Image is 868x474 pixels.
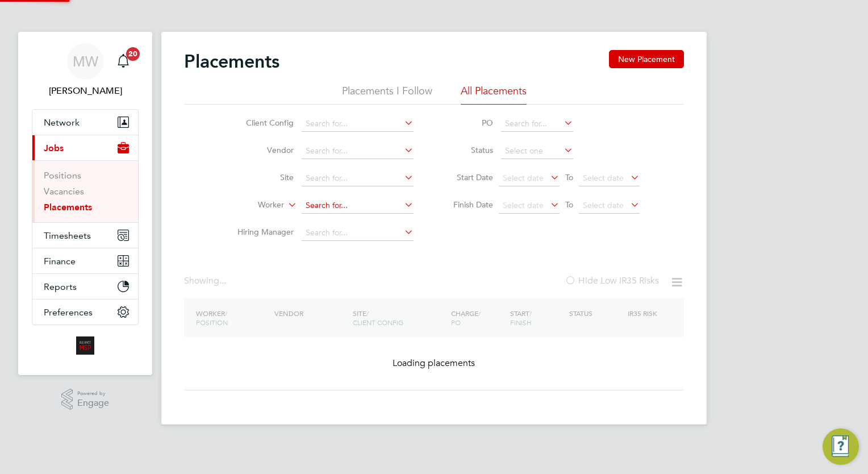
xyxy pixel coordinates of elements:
[76,336,94,355] img: alliancemsp-logo-retina.png
[228,145,294,155] label: Vendor
[228,118,294,128] label: Client Config
[32,248,138,273] button: Finance
[219,199,284,211] label: Worker
[442,172,493,182] label: Start Date
[61,389,110,410] a: Powered byEngage
[73,54,98,69] span: MW
[44,186,84,197] a: Vacancies
[228,172,294,182] label: Site
[302,171,414,186] input: Search for...
[302,143,414,159] input: Search for...
[44,143,64,153] span: Jobs
[112,43,135,80] a: 20
[32,135,138,160] button: Jobs
[503,173,544,183] span: Select date
[32,300,138,325] button: Preferences
[302,198,414,214] input: Search for...
[184,275,228,287] div: Showing
[342,84,432,105] li: Placements I Follow
[823,429,859,465] button: Engage Resource Center
[32,160,138,222] div: Jobs
[562,197,577,212] span: To
[184,50,279,73] h2: Placements
[228,227,294,237] label: Hiring Manager
[126,47,140,61] span: 20
[32,336,139,355] a: Go to home page
[461,84,527,105] li: All Placements
[44,230,91,241] span: Timesheets
[442,145,493,155] label: Status
[609,50,684,68] button: New Placement
[583,173,624,183] span: Select date
[302,225,414,241] input: Search for...
[44,256,76,267] span: Finance
[501,116,573,132] input: Search for...
[44,117,80,128] span: Network
[503,200,544,210] span: Select date
[562,170,577,185] span: To
[18,32,152,375] nav: Main navigation
[32,110,138,135] button: Network
[32,223,138,248] button: Timesheets
[442,199,493,210] label: Finish Date
[77,389,109,398] span: Powered by
[44,307,93,318] span: Preferences
[565,275,659,286] label: Hide Low IR35 Risks
[77,398,109,408] span: Engage
[501,143,573,159] input: Select one
[219,275,226,286] span: ...
[583,200,624,210] span: Select date
[302,116,414,132] input: Search for...
[32,43,139,98] a: MW[PERSON_NAME]
[442,118,493,128] label: PO
[44,281,77,292] span: Reports
[44,170,81,181] a: Positions
[32,274,138,299] button: Reports
[44,202,92,213] a: Placements
[32,84,139,98] span: Megan Westlotorn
